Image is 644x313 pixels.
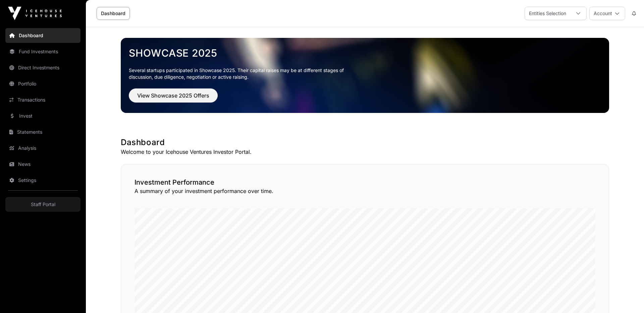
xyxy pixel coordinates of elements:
h1: Dashboard [121,137,609,148]
a: Fund Investments [5,44,80,59]
p: Welcome to your Icehouse Ventures Investor Portal. [121,148,609,156]
a: Portfolio [5,76,80,91]
a: View Showcase 2025 Offers [129,95,218,102]
a: Invest [5,109,80,123]
a: Settings [5,173,80,188]
iframe: Chat Widget [610,281,644,313]
a: News [5,157,80,172]
span: View Showcase 2025 Offers [137,91,209,100]
button: Account [589,7,625,20]
button: View Showcase 2025 Offers [129,88,218,103]
h2: Investment Performance [135,178,595,187]
a: Staff Portal [5,197,80,212]
a: Dashboard [5,28,80,43]
div: Entities Selection [525,7,570,20]
a: Dashboard [97,7,130,20]
a: Direct Investments [5,60,80,75]
p: Several startups participated in Showcase 2025. Their capital raises may be at different stages o... [129,67,354,80]
p: A summary of your investment performance over time. [135,187,595,195]
img: Showcase 2025 [121,38,609,113]
a: Statements [5,125,80,139]
img: Icehouse Ventures Logo [8,7,62,20]
a: Transactions [5,92,80,107]
a: Showcase 2025 [129,47,601,59]
a: Analysis [5,141,80,155]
